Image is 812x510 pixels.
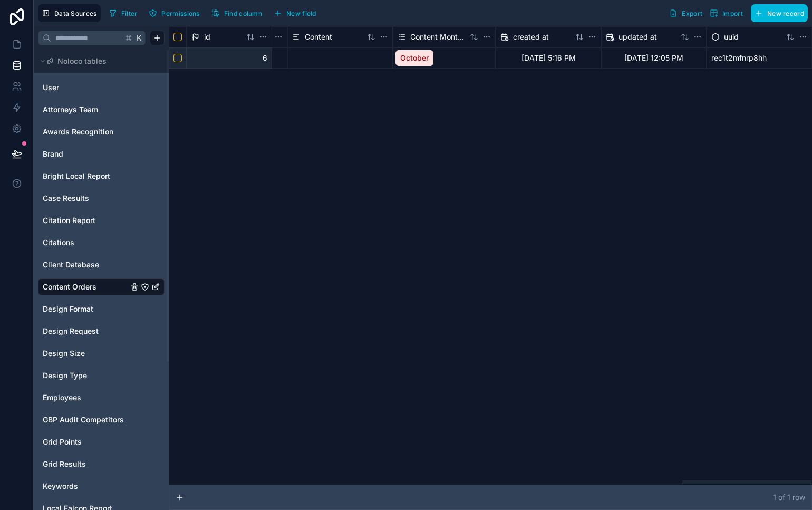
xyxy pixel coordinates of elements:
[682,9,702,17] span: Export
[208,5,266,21] button: Find column
[224,9,262,17] span: Find column
[773,493,776,502] span: 1
[43,370,87,381] span: Design Type
[105,5,141,21] button: Filter
[187,26,272,47] div: id
[38,456,165,473] div: Grid Results
[410,32,466,42] span: Content Month-1
[43,215,95,226] span: Citation Report
[38,190,165,207] div: Case Results
[601,47,707,69] div: [DATE] 12:05 PM
[724,32,739,42] span: uuid
[173,33,182,41] button: Select all
[43,237,74,248] span: Citations
[38,411,165,428] div: GBP Audit Competitors
[747,4,808,22] a: New record
[173,54,182,62] button: Select row
[43,437,128,447] a: Grid Points
[54,9,97,17] span: Data Sources
[43,82,128,93] a: User
[38,101,165,118] div: Attorneys Team
[145,5,207,21] a: Permissions
[38,367,165,384] div: Design Type
[38,256,165,273] div: Client Database
[38,4,101,22] button: Data Sources
[38,434,165,450] div: Grid Points
[496,47,601,69] div: [DATE] 5:16 PM
[38,278,165,295] div: Content Orders
[38,123,165,140] div: Awards Recognition
[43,171,128,181] a: Bright Local Report
[43,481,78,492] span: Keywords
[43,481,128,492] a: Keywords
[43,415,124,425] span: GBP Audit Competitors
[43,370,128,381] a: Design Type
[43,104,98,115] span: Attorneys Team
[722,9,743,17] span: Import
[601,26,707,47] div: updated at
[204,32,210,42] span: id
[778,493,785,502] span: of
[43,392,81,403] span: Employees
[43,193,89,204] span: Case Results
[43,149,63,159] span: Brand
[38,323,165,340] div: Design Request
[43,82,59,93] span: User
[169,26,187,47] div: Select all
[393,26,496,47] div: Content Month-1
[751,4,808,22] button: New record
[187,47,272,69] div: 6
[270,5,320,21] button: New field
[43,282,128,292] a: Content Orders
[43,304,93,314] span: Design Format
[707,26,812,47] div: uuid
[43,127,113,137] span: Awards Recognition
[287,26,393,47] div: Content
[161,9,199,17] span: Permissions
[665,4,706,22] button: Export
[286,9,316,17] span: New field
[38,54,158,69] button: Noloco tables
[706,4,747,22] button: Import
[38,345,165,362] div: Design Size
[43,149,128,159] a: Brand
[496,26,601,47] div: created at
[43,348,85,359] span: Design Size
[513,32,549,42] span: created at
[38,168,165,185] div: Bright Local Report
[38,79,165,96] div: User
[121,9,138,17] span: Filter
[43,437,82,447] span: Grid Points
[57,56,107,66] span: Noloco tables
[618,32,657,42] span: updated at
[767,9,804,17] span: New record
[136,34,143,42] span: K
[43,459,86,469] span: Grid Results
[43,459,128,469] a: Grid Results
[43,304,128,314] a: Design Format
[43,259,128,270] a: Client Database
[43,215,128,226] a: Citation Report
[43,237,128,248] a: Citations
[38,146,165,162] div: Brand
[38,389,165,406] div: Employees
[305,32,332,42] span: Content
[43,415,128,425] a: GBP Audit Competitors
[707,47,812,69] div: rec1t2mfnrp8hh
[43,392,128,403] a: Employees
[787,493,790,502] span: 1
[38,478,165,495] div: Keywords
[145,5,203,21] button: Permissions
[43,171,110,181] span: Bright Local Report
[38,212,165,229] div: Citation Report
[43,326,99,336] span: Design Request
[43,348,128,359] a: Design Size
[38,301,165,317] div: Design Format
[43,193,128,204] a: Case Results
[43,259,99,270] span: Client Database
[43,326,128,336] a: Design Request
[792,493,805,502] span: row
[38,234,165,251] div: Citations
[43,282,96,292] span: Content Orders
[43,127,128,137] a: Awards Recognition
